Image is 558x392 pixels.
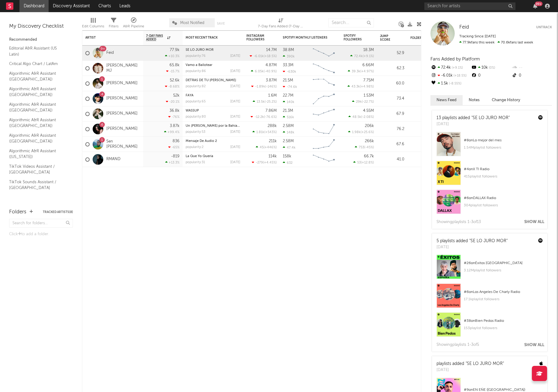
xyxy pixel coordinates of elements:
div: 1.53M [364,94,374,98]
input: Search for artists [424,2,515,10]
div: WASSUP [186,109,240,112]
div: popularity: 31 [186,161,205,164]
div: [DATE] [230,115,240,119]
a: Algorithmic A&R Assistant ([GEOGRAPHIC_DATA]) [9,101,67,114]
a: TikTok Sounds Assistant / [GEOGRAPHIC_DATA] [9,179,67,191]
div: Spotify Monthly Listeners [283,36,328,40]
div: 99 + [535,2,543,6]
a: RMAND [106,157,121,162]
div: 4.55M [363,109,374,113]
div: # 6 on Los Angeles De Charly Radio [464,288,543,296]
div: 0 [512,72,552,80]
a: "SE LO JURO MOR" [469,239,508,243]
div: +13.3 % [165,160,180,164]
div: 5 playlists added [436,238,508,244]
div: ( ) [355,145,374,149]
div: 52.6k [170,78,180,82]
a: Un [PERSON_NAME] por la Bahía, [GEOGRAPHIC_DATA][PERSON_NAME] [186,124,300,128]
div: ( ) [348,115,374,119]
div: 52k [173,94,180,98]
span: +18.5 % [453,74,467,77]
svg: Chart title [310,152,337,167]
div: 36.8k [169,109,180,113]
div: 304 playlist followers [464,202,543,209]
div: 206k [365,124,374,128]
a: #8onLo mejor del mes1.54Mplaylist followers [432,132,547,161]
input: Search... [328,18,374,27]
span: 39.3k [352,70,360,73]
div: [DATE] [230,100,240,103]
div: Click to add a folder. [9,231,73,238]
div: [DATE] [436,367,504,373]
div: 415 playlist followers [464,173,543,180]
div: 7-Day Fans Added (7-Day Fans Added) [258,23,303,30]
a: Sen [PERSON_NAME] [106,139,140,150]
span: 6.05k [255,70,264,73]
div: 2.58M [283,124,294,128]
span: Tracking Since: [DATE] [459,35,496,38]
div: -819 [171,154,180,158]
a: TikTok Videos Assistant / [GEOGRAPHIC_DATA] [9,163,67,176]
div: +10.3 % [165,54,180,58]
input: Search for folders... [9,219,73,228]
span: Fans Added by Platform [430,57,480,61]
div: 632 [283,161,293,165]
div: playlists added [436,361,504,367]
div: ( ) [350,54,374,58]
span: 43.3k [351,85,360,88]
div: 1.5k [430,80,471,88]
div: 158k [283,154,291,158]
div: 67.6 [380,141,404,148]
span: 53 [357,161,361,164]
div: popularity: 53 [186,130,205,134]
div: ( ) [256,145,277,149]
span: 753 [359,146,364,149]
div: 114k [269,154,277,158]
div: ( ) [251,84,277,88]
div: 266k [365,139,374,143]
span: -1.89k [255,85,265,88]
a: Mensaje De Audio 2 [186,139,217,143]
div: popularity: 86 [186,70,206,73]
div: 60.0 [380,80,404,87]
span: -40.9 % [265,70,276,73]
div: 7.86M [265,109,277,113]
div: popularity: 82 [186,85,206,88]
span: +18.5 % [265,55,276,58]
div: 33.3M [283,63,293,67]
span: +25.6 % [361,131,373,134]
button: Show All [524,220,544,224]
a: [PERSON_NAME] [106,111,138,116]
div: ( ) [252,130,277,134]
div: -15.7 % [166,69,180,73]
div: 6.66M [362,63,374,67]
button: Change History [486,95,526,105]
div: La Que Yo Quería [186,155,240,158]
button: News Feed [430,95,463,105]
div: ( ) [348,130,374,134]
div: -20.1 % [166,100,180,104]
div: ( ) [353,160,374,164]
div: ( ) [251,115,277,119]
span: 1.98k [352,131,361,134]
span: -76.6 % [265,115,276,119]
div: Recommended [9,36,73,43]
span: 45 [260,146,264,149]
div: 17.1k playlist followers [464,296,543,303]
div: 67.9 [380,110,404,118]
div: 47.4k [283,146,296,150]
div: popularity: 76 [186,54,206,58]
a: #6onDALLAX Radio304playlist followers [432,190,547,218]
div: Edit Columns [82,23,104,30]
div: [DATE] [436,121,510,127]
button: Save [217,22,225,25]
div: 836 [173,139,180,143]
a: SE LO JURO MOR [186,48,214,52]
span: -8.55 % [448,82,461,85]
span: 7-Day Fans Added [146,34,166,41]
div: 10k [471,64,511,72]
div: 21.5M [283,78,293,82]
div: # 8 on Lo mejor del mes [464,137,543,144]
button: Show All [524,343,544,347]
div: 0 [471,72,511,80]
